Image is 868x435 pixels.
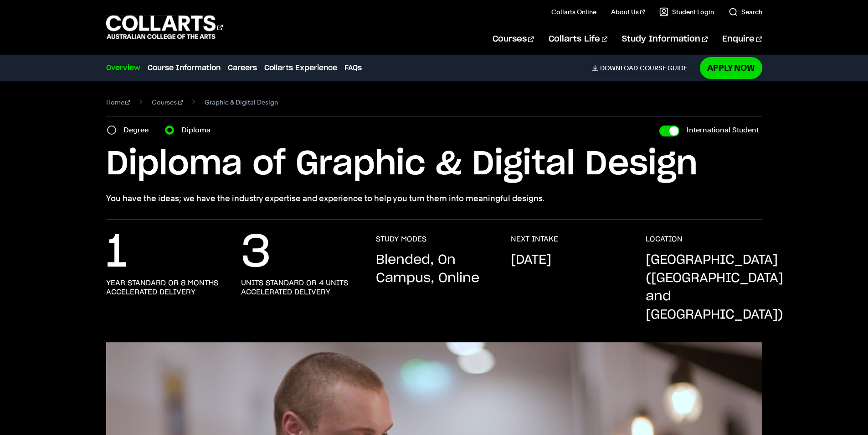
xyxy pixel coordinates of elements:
[659,7,714,16] a: Student Login
[729,7,762,16] a: Search
[700,57,762,79] a: Apply Now
[622,24,708,54] a: Study Information
[549,24,607,54] a: Collarts Life
[722,24,762,54] a: Enquire
[106,144,762,185] h1: Diploma of Graphic & Digital Design
[205,96,278,109] span: Graphic & Digital Design
[646,235,683,244] h3: LOCATION
[106,192,762,205] p: You have the ideas; we have the industry expertise and experience to help you turn them into mean...
[148,63,221,73] a: Course Information
[106,278,223,297] h3: year standard or 8 months accelerated delivery
[123,124,154,136] label: Degree
[344,63,362,73] a: FAQs
[646,251,783,324] p: [GEOGRAPHIC_DATA] ([GEOGRAPHIC_DATA] and [GEOGRAPHIC_DATA])
[228,63,257,73] a: Careers
[106,96,130,109] a: Home
[592,64,694,72] a: DownloadCourse Guide
[241,278,358,297] h3: units standard or 4 units accelerated delivery
[511,251,551,269] p: [DATE]
[106,63,140,73] a: Overview
[264,63,337,73] a: Collarts Experience
[611,7,645,16] a: About Us
[687,124,759,136] label: International Student
[152,96,183,109] a: Courses
[551,7,596,16] a: Collarts Online
[511,235,558,244] h3: NEXT INTAKE
[600,64,638,72] span: Download
[181,124,216,136] label: Diploma
[106,14,223,40] div: Go to homepage
[106,235,127,271] p: 1
[241,235,271,271] p: 3
[376,235,426,244] h3: STUDY MODES
[493,24,534,54] a: Courses
[376,251,493,288] p: Blended, On Campus, Online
